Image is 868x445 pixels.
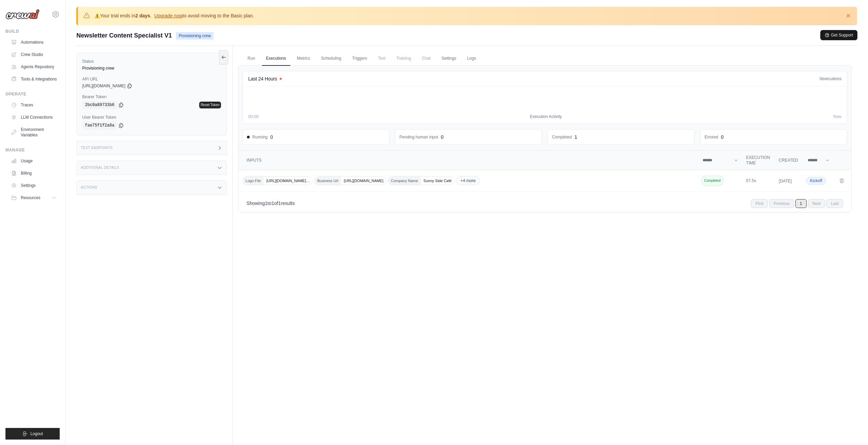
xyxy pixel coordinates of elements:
[82,121,117,130] code: fae75f1f2a8a
[262,51,290,66] a: Executions
[463,51,480,66] a: Logs
[82,83,126,89] span: [URL][DOMAIN_NAME]
[81,146,113,150] h3: Test Endpoints
[248,75,277,82] h4: Last 24 Hours
[552,134,572,140] dd: Completed
[795,199,807,208] span: 1
[94,12,254,19] p: Your trial ends in . to avoid moving to the Basic plan.
[341,177,386,185] span: [URL][DOMAIN_NAME]
[238,194,851,212] nav: Pagination
[8,37,60,48] a: Automations
[779,179,792,183] time: [DATE]
[30,431,43,436] span: Logout
[82,115,221,120] label: User Bearer Token
[271,201,274,206] span: 1
[821,30,857,40] button: Get Support
[82,59,221,64] label: Status
[705,134,718,140] dd: Errored
[5,91,60,97] div: Operate
[243,177,264,185] span: Logo File
[833,114,841,119] span: Now
[8,49,60,60] a: Crew Studio
[392,51,415,65] span: Training is not available until the deployment is complete
[769,199,794,208] span: Previous
[574,134,577,140] div: 1
[82,101,117,109] code: 2bc0a89733b6
[826,199,843,208] span: Last
[270,134,273,140] div: 0
[81,166,119,170] h3: Additional Details
[314,177,341,185] span: Business Url
[5,147,60,153] div: Manage
[154,13,182,18] a: Upgrade now
[820,76,841,81] div: executions
[81,186,97,190] h3: Actions
[76,31,172,40] span: Newsletter Content Specialist V1
[820,76,822,81] span: 0
[8,180,60,191] a: Settings
[199,102,221,108] a: Reset Token
[437,51,460,66] a: Settings
[247,200,295,207] p: Showing to of results
[530,114,562,119] span: Execution Activity
[751,199,768,208] span: First
[238,151,851,212] section: Crew executions table
[5,428,60,440] button: Logout
[5,29,60,34] div: Build
[775,151,802,170] th: Created
[21,195,40,201] span: Resources
[5,9,40,19] img: Logo
[348,51,371,66] a: Triggers
[293,51,314,66] a: Metrics
[8,112,60,123] a: LLM Connections
[135,13,150,18] strong: 2 days
[399,134,438,140] dd: Pending human input
[8,100,60,110] a: Traces
[742,151,775,170] th: Execution Time
[808,199,825,208] span: Next
[317,51,345,66] a: Scheduling
[441,134,444,140] div: 0
[834,412,868,445] iframe: Chat Widget
[374,51,389,65] span: Test
[82,65,221,71] div: Provisioning crew
[8,61,60,72] a: Agents Repository
[8,192,60,203] button: Resources
[721,134,724,140] div: 0
[82,76,221,82] label: API URL
[176,32,214,40] span: Provisioning crew
[701,176,724,186] span: Completed
[8,74,60,85] a: Tools & Integrations
[94,13,100,18] strong: ⚠️
[751,199,843,208] nav: Pagination
[388,177,421,185] span: Company Name
[746,178,771,183] div: 57.5s
[238,151,698,170] th: Inputs
[421,177,455,185] span: Sunny Side Café
[8,168,60,179] a: Billing
[8,124,60,140] a: Environment Variables
[806,177,826,184] span: Kickoff
[265,201,268,206] span: 1
[247,134,268,140] span: Running
[244,51,259,66] a: Run
[456,176,480,185] span: +4 more
[248,114,259,119] span: 00:00
[278,201,281,206] span: 1
[8,155,60,166] a: Usage
[264,177,312,185] span: [URL][DOMAIN_NAME]…
[418,51,435,65] span: Chat is not available until the deployment is complete
[82,94,221,100] label: Bearer Token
